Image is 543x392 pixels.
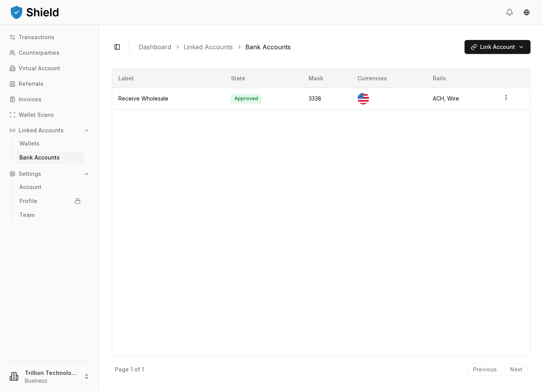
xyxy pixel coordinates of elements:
th: Label [112,69,225,88]
p: Wallets [19,141,40,146]
p: Invoices [19,97,42,102]
nav: breadcrumb [139,42,458,52]
p: of [134,367,140,372]
p: Trillion Technologies and Trading LLC [25,369,77,377]
th: Currencies [351,69,427,88]
a: Dashboard [139,42,171,52]
button: Linked Accounts [6,124,93,137]
a: Referrals [6,78,93,90]
th: Rails [427,69,496,88]
p: Referrals [19,81,43,87]
button: Trillion Technologies and Trading LLCBusiness [3,364,96,389]
p: Virtual Account [19,66,60,71]
p: Transactions [19,35,54,40]
th: Mask [302,69,351,88]
a: Counterparties [6,47,93,59]
a: Bank Accounts [245,42,291,52]
img: US Dollar [357,93,369,104]
p: Bank Accounts [19,155,60,160]
p: Counterparties [19,50,59,56]
p: Wallet Scans [19,112,54,118]
button: Settings [6,168,93,180]
p: Team [19,212,35,218]
a: Bank Accounts [16,151,84,164]
a: Wallet Scans [6,109,93,121]
a: Virtual Account [6,62,93,75]
a: Wallets [16,137,84,150]
p: 1 [130,367,133,372]
p: Account [19,184,42,190]
p: Page [115,367,129,372]
div: ACH, Wire [433,95,490,102]
a: Team [16,209,84,221]
a: Invoices [6,93,93,106]
a: Account [16,181,84,193]
a: Linked Accounts [184,42,233,52]
a: Transactions [6,31,93,43]
td: Receive Wholesale [112,88,225,109]
img: ShieldPay Logo [9,4,60,20]
p: 1 [142,367,144,372]
p: Settings [19,171,41,177]
a: Profile [16,195,84,207]
td: 3338 [302,88,351,109]
p: Profile [19,198,37,204]
p: Linked Accounts [19,128,64,133]
span: Link Account [480,43,515,51]
button: Link Account [465,40,531,54]
th: State [225,69,302,88]
p: Business [25,377,77,385]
